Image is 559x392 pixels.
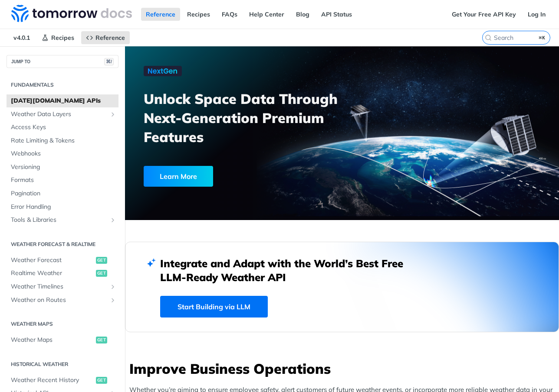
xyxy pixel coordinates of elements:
[109,217,116,224] button: Show subpages for Tools & Libraries
[7,240,118,248] h2: Weather Forecast & realtime
[7,267,118,280] a: Realtime Weatherget
[7,254,118,267] a: Weather Forecastget
[96,257,107,264] span: get
[144,166,213,187] div: Learn More
[316,8,357,21] a: API Status
[96,270,107,277] span: get
[11,216,107,224] span: Tools & Libraries
[7,334,118,347] a: Weather Mapsget
[9,31,35,44] span: v4.0.1
[7,55,118,68] button: JUMP TO⌘/
[81,31,130,44] a: Reference
[7,108,118,121] a: Weather Data LayersShow subpages for Weather Data Layers
[7,201,118,214] a: Error Handling
[11,269,94,278] span: Realtime Weather
[7,81,118,89] h2: Fundamentals
[447,8,521,21] a: Get Your Free API Key
[523,8,550,21] a: Log In
[11,5,132,22] img: Tomorrow.io Weather API Docs
[11,203,116,211] span: Error Handling
[37,31,79,44] a: Recipes
[109,283,116,290] button: Show subpages for Weather Timelines
[109,297,116,304] button: Show subpages for Weather on Routes
[144,89,352,146] h3: Unlock Space Data Through Next-Generation Premium Features
[144,66,182,76] img: NextGen
[96,337,107,343] span: get
[160,256,416,284] h2: Integrate and Adapt with the World’s Best Free LLM-Ready Weather API
[104,58,114,65] span: ⌘/
[7,280,118,293] a: Weather TimelinesShow subpages for Weather Timelines
[7,360,118,368] h2: Historical Weather
[11,296,107,305] span: Weather on Routes
[537,33,548,42] kbd: ⌘K
[11,110,107,119] span: Weather Data Layers
[129,359,559,378] h3: Improve Business Operations
[160,296,268,317] a: Start Building via LLM
[11,176,116,185] span: Formats
[51,34,74,42] span: Recipes
[217,8,242,21] a: FAQs
[144,166,310,187] a: Learn More
[7,294,118,307] a: Weather on RoutesShow subpages for Weather on Routes
[7,214,118,227] a: Tools & LibrariesShow subpages for Tools & Libraries
[7,320,118,328] h2: Weather Maps
[11,282,107,291] span: Weather Timelines
[11,256,94,265] span: Weather Forecast
[7,187,118,200] a: Pagination
[485,34,492,41] svg: Search
[7,374,118,387] a: Weather Recent Historyget
[141,8,180,21] a: Reference
[11,189,116,198] span: Pagination
[291,8,314,21] a: Blog
[182,8,215,21] a: Recipes
[7,134,118,147] a: Rate Limiting & Tokens
[11,163,116,172] span: Versioning
[11,136,116,145] span: Rate Limiting & Tokens
[7,174,118,187] a: Formats
[109,111,116,118] button: Show subpages for Weather Data Layers
[11,123,116,132] span: Access Keys
[11,376,94,385] span: Weather Recent History
[244,8,289,21] a: Help Center
[11,149,116,158] span: Webhooks
[7,94,118,107] a: [DATE][DOMAIN_NAME] APIs
[95,34,125,42] span: Reference
[96,377,107,384] span: get
[11,97,116,105] span: [DATE][DOMAIN_NAME] APIs
[11,336,94,344] span: Weather Maps
[7,147,118,160] a: Webhooks
[7,121,118,134] a: Access Keys
[7,161,118,174] a: Versioning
